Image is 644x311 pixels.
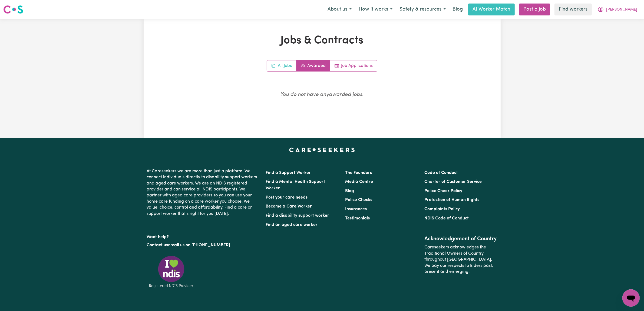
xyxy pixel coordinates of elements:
[147,166,259,219] p: At Careseekers we are more than just a platform. We connect individuals directly to disability su...
[266,223,318,227] a: Find an aged care worker
[266,180,325,190] a: Find a Mental Health Support Worker
[147,243,168,247] a: Contact us
[296,60,330,71] a: Active jobs
[622,289,640,307] iframe: 启动消息传送窗口的按钮
[424,180,482,184] a: Charter of Customer Service
[519,4,550,15] a: Post a job
[424,198,479,202] a: Protection of Human Rights
[424,236,497,242] h2: Acknowledgement of Country
[594,4,641,15] button: My Account
[330,60,377,71] a: Job applications
[424,207,460,211] a: Complaints Policy
[345,171,372,175] a: The Founders
[554,4,592,15] a: Find workers
[324,4,355,15] button: About us
[345,180,373,184] a: Media Centre
[147,240,259,250] p: or
[147,255,196,289] img: Registered NDIS provider
[345,198,372,202] a: Police Checks
[355,4,396,15] button: How it works
[289,148,355,152] a: Careseekers home page
[3,3,23,16] a: Careseekers logo
[177,34,468,47] h1: Jobs & Contracts
[280,92,364,97] em: You do not have any awarded jobs .
[3,5,23,14] img: Careseekers logo
[147,232,259,240] p: Want help?
[424,242,497,277] p: Careseekers acknowledges the Traditional Owners of Country throughout [GEOGRAPHIC_DATA]. We pay o...
[266,204,312,209] a: Become a Care Worker
[449,4,466,15] a: Blog
[172,243,230,247] a: call us on [PHONE_NUMBER]
[345,207,367,211] a: Insurances
[396,4,449,15] button: Safety & resources
[424,171,458,175] a: Code of Conduct
[606,7,637,13] span: [PERSON_NAME]
[267,60,296,71] a: All jobs
[266,171,311,175] a: Find a Support Worker
[424,216,469,221] a: NDIS Code of Conduct
[266,213,329,218] a: Find a disability support worker
[424,189,462,193] a: Police Check Policy
[345,216,370,221] a: Testimonials
[266,195,308,200] a: Post your care needs
[345,189,354,193] a: Blog
[468,4,515,15] a: AI Worker Match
